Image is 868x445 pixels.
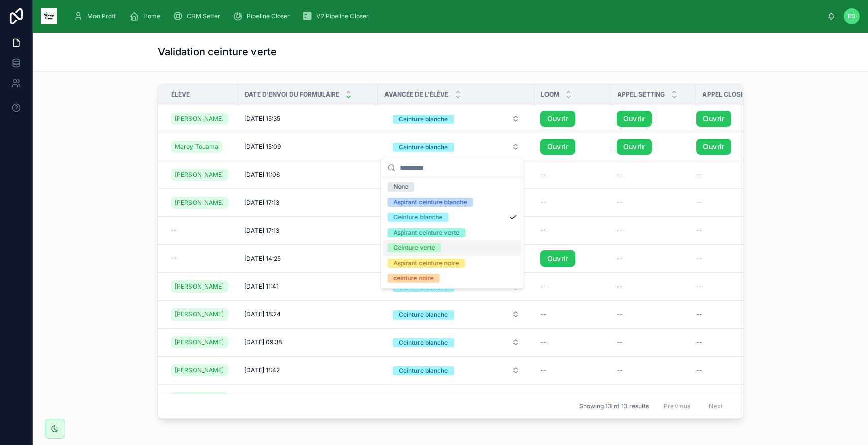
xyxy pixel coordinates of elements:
[244,255,281,263] span: [DATE] 14:25
[617,111,652,127] a: Ouvrir
[696,366,702,374] span: --
[171,227,177,235] span: --
[540,338,546,346] span: --
[171,90,190,99] span: Élève
[696,310,702,319] span: --
[394,182,409,192] div: None
[170,7,228,25] a: CRM Setter
[171,280,228,293] a: [PERSON_NAME]
[848,12,856,20] span: ED
[171,392,228,404] a: [PERSON_NAME]
[696,338,702,346] span: --
[126,7,168,25] a: Home
[384,138,528,156] button: Select Button
[617,366,623,374] span: --
[394,259,459,268] div: Aspirant ceinture noire
[175,366,224,374] span: [PERSON_NAME]
[399,366,448,375] div: Ceinture blanche
[696,111,731,127] a: Ouvrir
[617,227,623,235] span: --
[171,308,228,321] a: [PERSON_NAME]
[579,402,649,410] span: Showing 13 of 13 results
[175,338,224,346] span: [PERSON_NAME]
[394,213,443,222] div: Ceinture blanche
[299,7,376,25] a: V2 Pipeline Closer
[171,197,228,209] a: [PERSON_NAME]
[244,199,279,207] span: [DATE] 17:13
[171,364,228,376] a: [PERSON_NAME]
[244,143,281,151] span: [DATE] 15:09
[70,7,124,25] a: Mon Profil
[540,111,575,127] a: Ouvrir
[187,12,220,20] span: CRM Setter
[244,338,282,346] span: [DATE] 09:38
[316,12,369,20] span: V2 Pipeline Closer
[617,199,623,207] span: --
[540,282,546,291] span: --
[175,310,224,319] span: [PERSON_NAME]
[245,90,339,99] span: Date d'envoi du formulaire
[696,282,702,291] span: --
[143,12,160,20] span: Home
[696,139,731,155] a: Ouvrir
[617,310,623,319] span: --
[399,338,448,347] div: Ceinture blanche
[41,8,57,24] img: App logo
[394,228,460,237] div: Aspirant ceinture verte
[399,310,448,320] div: Ceinture blanche
[171,141,222,153] a: Maroy Touama
[384,361,528,379] button: Select Button
[702,90,751,99] span: Appel closing
[696,199,702,207] span: --
[540,199,546,207] span: --
[175,282,224,291] span: [PERSON_NAME]
[175,115,224,123] span: [PERSON_NAME]
[617,282,623,291] span: --
[244,310,281,319] span: [DATE] 18:24
[87,12,117,20] span: Mon Profil
[696,255,702,263] span: --
[384,305,528,324] button: Select Button
[244,227,279,235] span: [DATE] 17:13
[244,282,279,291] span: [DATE] 11:41
[617,338,623,346] span: --
[540,310,546,319] span: --
[384,90,448,99] span: Avancée de l'élève
[541,90,559,99] span: Loom
[399,143,448,152] div: Ceinture blanche
[540,366,546,374] span: --
[175,143,218,151] span: Maroy Touama
[540,139,575,155] a: Ouvrir
[244,366,280,374] span: [DATE] 11:42
[230,7,297,25] a: Pipeline Closer
[540,171,546,179] span: --
[696,171,702,179] span: --
[384,110,528,128] button: Select Button
[65,5,827,27] div: scrollable content
[617,171,623,179] span: --
[394,198,467,207] div: Aspirant ceinture blanche
[175,199,224,207] span: [PERSON_NAME]
[696,227,702,235] span: --
[244,115,280,123] span: [DATE] 15:35
[247,12,290,20] span: Pipeline Closer
[175,171,224,179] span: [PERSON_NAME]
[617,139,652,155] a: Ouvrir
[381,177,524,288] div: Suggestions
[394,243,435,252] div: Ceinture verte
[617,90,665,99] span: Appel Setting
[540,250,575,267] a: Ouvrir
[384,389,528,407] button: Select Button
[617,255,623,263] span: --
[158,45,277,59] h1: Validation ceinture verte
[399,115,448,124] div: Ceinture blanche
[244,171,280,179] span: [DATE] 11:06
[171,336,228,348] a: [PERSON_NAME]
[171,255,177,263] span: --
[540,227,546,235] span: --
[384,333,528,352] button: Select Button
[171,113,228,125] a: [PERSON_NAME]
[394,274,434,283] div: ceinture noire
[171,169,228,181] a: [PERSON_NAME]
